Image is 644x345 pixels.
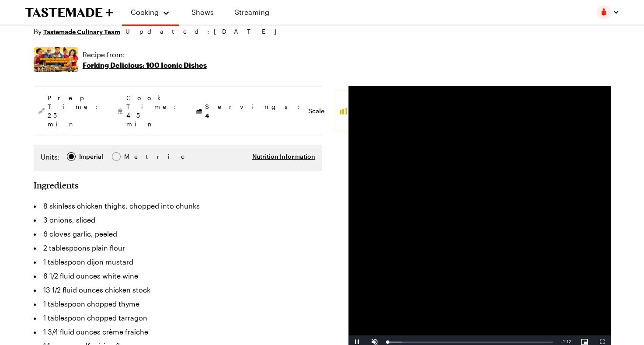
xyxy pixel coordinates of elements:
[126,94,181,129] span: Cook Time: 45 min
[83,49,207,60] p: Recipe from:
[83,60,207,70] p: Forking Delicious: 100 Iconic Dishes
[597,5,611,19] img: Profile picture
[41,152,143,164] div: Imperial Metric
[388,342,553,343] div: Progress Bar
[34,47,78,72] img: Show where recipe is used
[79,152,103,161] div: Imperial
[308,107,324,115] button: Scale
[131,8,159,16] span: Cooking
[34,283,322,297] li: 13 1/2 fluid ounces chicken stock
[34,255,322,269] li: 1 tablespoon dijon mustard
[34,180,79,190] h2: Ingredients
[124,152,143,161] div: Metric
[34,311,322,325] li: 1 tablespoon chopped tarragon
[124,152,143,161] span: Metric
[34,213,322,227] li: 3 onions, sliced
[41,152,60,162] label: Units:
[34,269,322,283] li: 8 1/2 fluid ounces white wine
[25,7,113,17] a: To Tastemade Home Page
[597,5,620,19] button: Profile picture
[561,339,563,344] span: -
[34,325,322,339] li: 1 3/4 fluid ounces crème fraîche
[83,49,207,70] a: Recipe from:Forking Delicious: 100 Iconic Dishes
[131,3,171,21] button: Cooking
[43,27,120,36] a: Tastemade Culinary Team
[205,111,209,119] span: 4
[252,152,315,161] button: Nutrition Information
[48,94,102,129] span: Prep Time: 25 min
[34,227,322,241] li: 6 cloves garlic, peeled
[34,297,322,311] li: 1 tablespoon chopped thyme
[563,339,571,344] span: 1:12
[34,26,120,37] p: By
[34,199,322,213] li: 8 skinless chicken thighs, chopped into chunks
[125,27,285,36] span: Updated : [DATE]
[79,152,104,161] span: Imperial
[205,102,304,120] span: Servings:
[34,241,322,255] li: 2 tablespoons plain flour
